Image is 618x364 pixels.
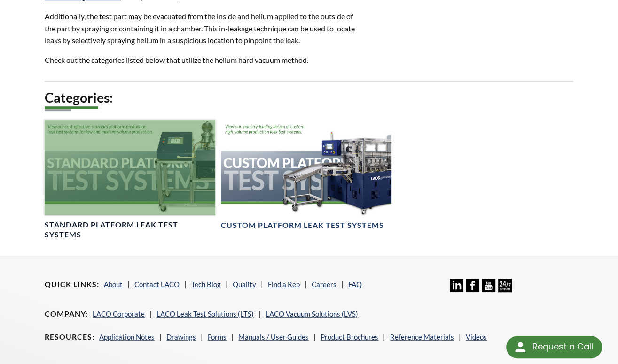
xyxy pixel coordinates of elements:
h4: Company [45,309,88,319]
h4: Custom Platform Leak Test Systems [221,220,384,230]
a: Forms [208,333,227,341]
a: Custom Platform Test Systems headerCustom Platform Leak Test Systems [221,120,391,231]
a: LACO Vacuum Solutions (LVS) [266,310,358,318]
a: Drawings [166,333,196,341]
a: Videos [466,333,487,341]
h2: Categories: [45,89,573,106]
a: LACO Corporate [93,310,145,318]
a: Application Notes [99,333,155,341]
a: 24/7 Support [498,285,512,294]
a: Find a Rep [268,280,300,288]
a: Reference Materials [390,333,454,341]
img: round button [513,340,528,355]
a: Manuals / User Guides [238,333,309,341]
h4: Standard Platform Leak Test Systems [45,220,215,240]
h4: Quick Links [45,280,99,289]
a: LACO Leak Test Solutions (LTS) [156,310,254,318]
a: Standard Platform Test Systems headerStandard Platform Leak Test Systems [45,120,215,240]
a: Quality [233,280,256,288]
div: Request a Call [506,336,602,358]
a: Contact LACO [134,280,180,288]
a: Product Brochures [321,333,378,341]
a: FAQ [348,280,362,288]
a: Tech Blog [191,280,221,288]
img: 24/7 Support Icon [498,279,512,292]
a: About [104,280,123,288]
p: Check out the categories listed below that utilize the helium hard vacuum method. [45,54,357,66]
div: Request a Call [532,336,593,357]
h4: Resources [45,332,94,342]
p: Additionally, the test part may be evacuated from the inside and helium applied to the outside of... [45,10,357,46]
a: Careers [312,280,336,288]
